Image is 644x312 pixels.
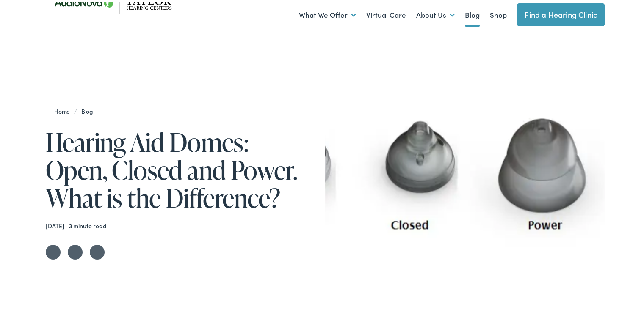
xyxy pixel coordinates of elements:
a: Share on Facebook [68,243,83,258]
a: Blog [77,105,97,114]
a: Share on LinkedIn [90,243,105,258]
span: / [54,105,97,114]
a: Home [54,105,74,114]
a: Share on Twitter [46,243,61,258]
div: – 3 minute read [46,221,303,228]
h1: Hearing Aid Domes: Open, Closed and Power. What is the Difference? [46,126,303,210]
a: Find a Hearing Clinic [517,2,605,25]
time: [DATE] [46,220,64,228]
